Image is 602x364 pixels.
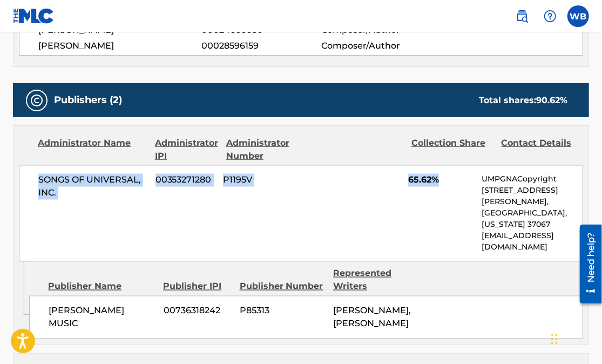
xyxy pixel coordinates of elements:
[38,39,201,52] span: [PERSON_NAME]
[511,5,533,27] a: Public Search
[201,39,321,52] span: 00028596159
[551,323,558,355] div: Drag
[38,174,147,200] span: SONGS OF UNIVERSAL, INC.
[164,305,232,318] span: 00736318242
[13,8,55,24] img: MLC Logo
[482,208,583,231] p: [GEOGRAPHIC_DATA], [US_STATE] 37067
[333,306,411,329] span: [PERSON_NAME], [PERSON_NAME]
[226,137,308,163] div: Administrator Number
[516,10,529,23] img: search
[411,137,493,163] div: Collection Share
[482,174,583,185] p: UMPGNACopyright
[333,267,419,293] div: Represented Writers
[502,137,583,163] div: Contact Details
[155,174,215,187] span: 00353271280
[539,5,561,27] div: Help
[536,95,567,105] span: 90.62 %
[163,280,231,293] div: Publisher IPI
[321,39,430,52] span: Composer/Author
[38,137,147,163] div: Administrator Name
[54,94,122,106] h5: Publishers (2)
[544,10,557,23] img: help
[240,280,326,293] div: Publisher Number
[223,174,305,187] span: P1195V
[572,220,602,308] iframe: Resource Center
[548,312,602,364] iframe: Chat Widget
[567,5,589,27] div: User Menu
[30,94,43,107] img: Publishers
[155,137,218,163] div: Administrator IPI
[479,94,567,107] div: Total shares:
[49,305,155,331] span: [PERSON_NAME] MUSIC
[48,280,155,293] div: Publisher Name
[482,185,583,208] p: [STREET_ADDRESS][PERSON_NAME],
[408,174,474,187] span: 65.62%
[240,305,325,318] span: P85313
[482,231,583,253] p: [EMAIL_ADDRESS][DOMAIN_NAME]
